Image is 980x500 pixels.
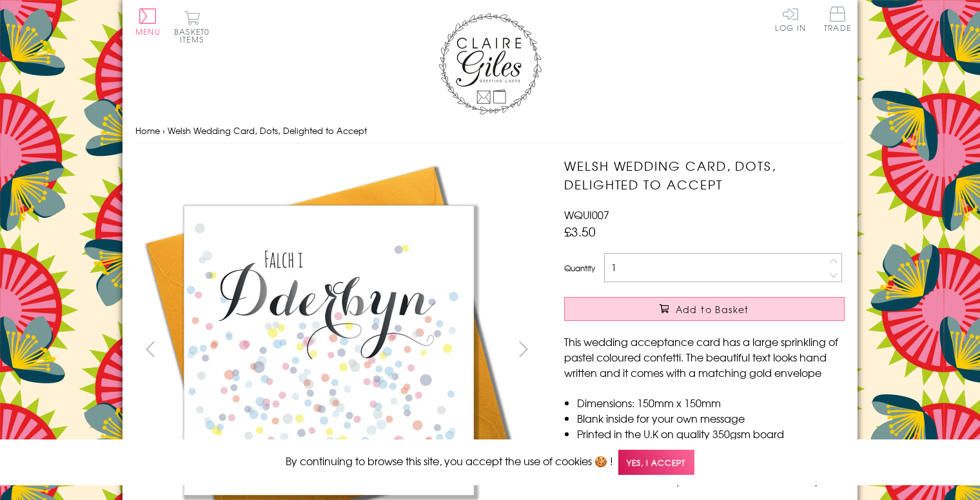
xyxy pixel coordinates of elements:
span: WQUI007 [564,207,609,222]
span: Add to Basket [676,303,749,316]
span: Welsh Wedding Card, Dots, Delighted to Accept [168,124,367,137]
span: Menu [135,26,161,37]
img: Claire Giles Greetings Cards [438,13,542,115]
span: 0 items [180,26,210,45]
nav: breadcrumbs [135,118,845,144]
span: Trade [824,6,851,32]
button: next [509,334,538,363]
li: Dimensions: 150mm x 150mm [577,395,845,410]
a: Home [135,124,160,137]
button: Add to Basket [564,297,845,321]
li: Printed in the U.K on quality 350gsm board [577,426,845,441]
a: Trade [824,6,851,34]
h1: Welsh Wedding Card, Dots, Delighted to Accept [564,157,845,194]
p: This wedding acceptance card has a large sprinkling of pastel coloured confetti. The beautiful te... [564,334,845,380]
span: Yes, I accept [618,450,694,475]
span: £3.50 [564,222,596,240]
button: Basket0 items [174,10,210,43]
span: › [162,124,165,137]
li: Blank inside for your own message [577,410,845,426]
button: Menu [135,8,161,35]
label: Quantity [564,262,595,274]
button: prev [135,334,164,363]
a: Log In [775,6,806,32]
